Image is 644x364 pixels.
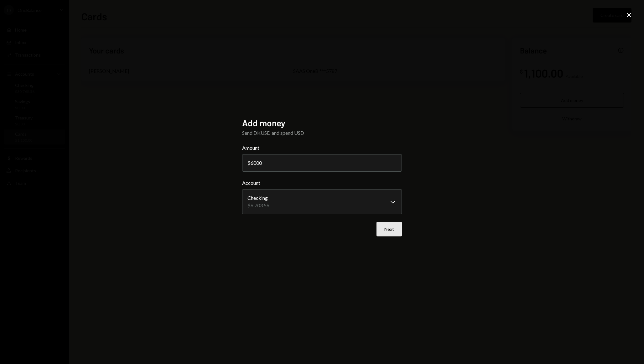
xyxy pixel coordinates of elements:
div: Send DKUSD and spend USD [242,129,402,137]
button: Account [242,189,402,214]
div: $ [247,160,251,166]
input: 0.00 [242,154,402,172]
h2: Add money [242,117,402,129]
button: Next [377,222,402,236]
label: Account [242,179,402,187]
label: Amount [242,144,402,152]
